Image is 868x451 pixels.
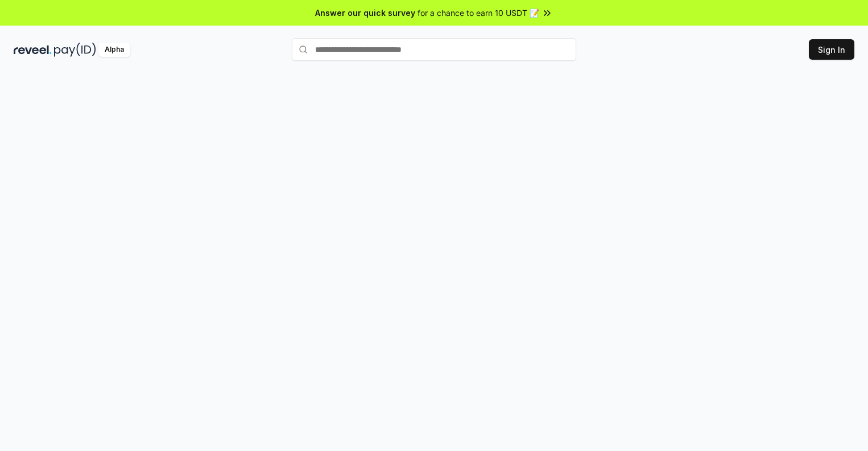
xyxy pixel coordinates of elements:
[315,7,415,19] span: Answer our quick survey
[14,43,52,57] img: reveel_dark
[418,7,539,19] span: for a chance to earn 10 USDT 📝
[809,39,854,60] button: Sign In
[98,43,130,57] div: Alpha
[54,43,96,57] img: pay_id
